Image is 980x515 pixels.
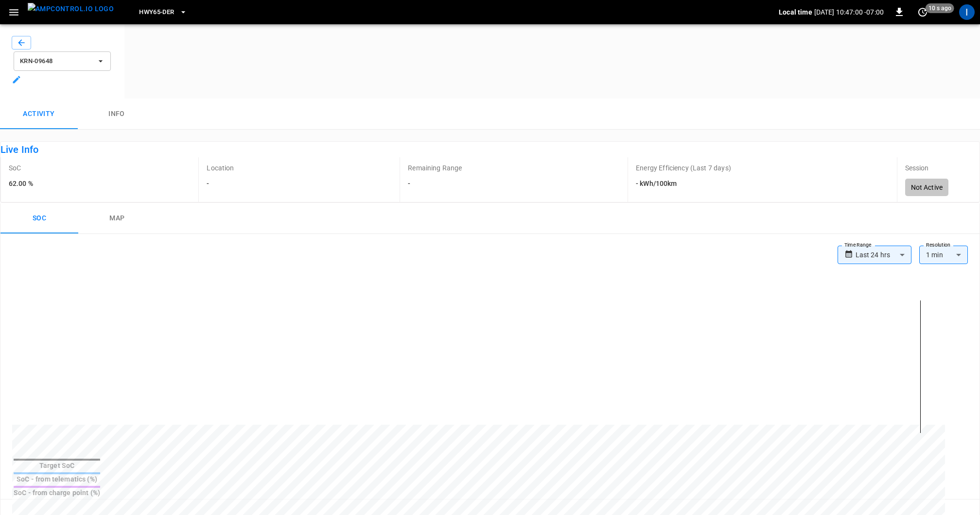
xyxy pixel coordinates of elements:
p: Not Active [911,183,943,192]
div: Last 24 hrs [856,246,911,264]
span: HWY65-DER [139,7,174,18]
p: Local time [779,7,812,17]
p: Energy Efficiency (Last 7 days) [636,163,731,173]
h6: 62.00 % [9,179,33,189]
p: [DATE] 10:47:00 -07:00 [814,7,884,17]
button: Info [78,99,156,130]
button: set refresh interval [915,4,930,20]
span: KRN-09648 [20,56,92,67]
button: map [78,203,156,234]
h6: - [207,179,234,189]
label: Resolution [926,241,950,249]
div: profile-icon [959,4,975,20]
p: Remaining Range [408,163,462,173]
button: KRN-09648 [14,51,111,71]
h6: Live Info [0,142,980,157]
img: ampcontrol.io logo [28,3,114,15]
p: Session [905,163,929,173]
div: 1 min [919,246,968,264]
p: SoC [9,163,21,173]
label: Time Range [844,241,872,249]
p: Location [207,163,234,173]
button: Soc [0,203,78,234]
h6: - [408,179,462,189]
h6: - kWh/100km [636,179,731,189]
span: 10 s ago [926,3,954,13]
button: HWY65-DER [135,3,191,22]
